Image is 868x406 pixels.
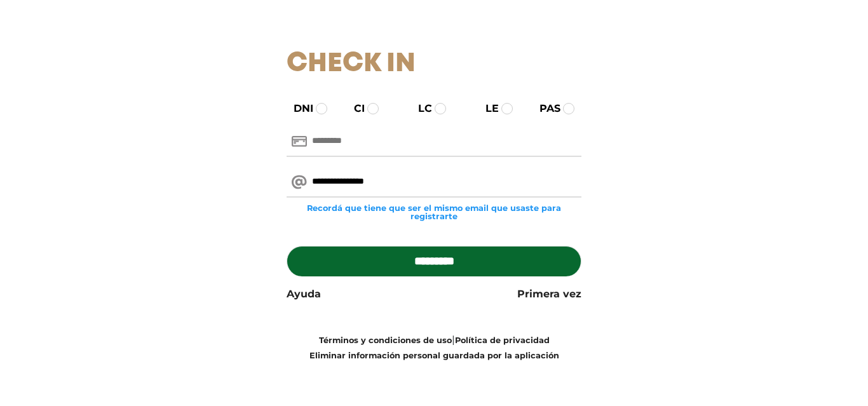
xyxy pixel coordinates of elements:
label: PAS [528,101,560,116]
label: DNI [282,101,313,116]
a: Ayuda [287,287,321,302]
label: CI [342,101,365,116]
a: Primera vez [517,287,581,302]
label: LE [474,101,499,116]
a: Términos y condiciones de uso [319,335,452,345]
div: | [277,332,592,363]
h1: Check In [287,48,582,80]
small: Recordá que tiene que ser el mismo email que usaste para registrarte [287,204,582,220]
label: LC [407,101,432,116]
a: Eliminar información personal guardada por la aplicación [309,351,559,360]
a: Política de privacidad [455,335,550,345]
